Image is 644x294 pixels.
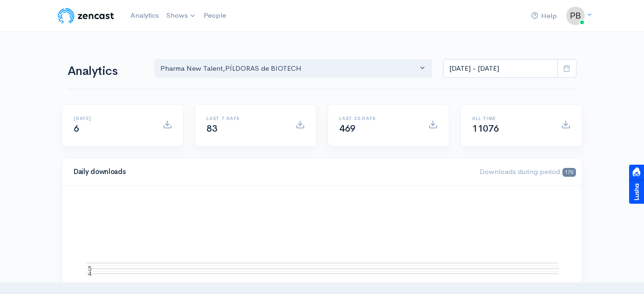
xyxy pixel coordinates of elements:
[206,123,217,134] span: 83
[480,167,576,176] span: Downloads during period:
[88,270,92,277] text: 4
[200,6,230,26] a: People
[562,168,576,177] span: 170
[528,6,561,26] a: Help
[472,116,550,121] h6: All time
[206,116,284,121] h6: Last 7 days
[154,59,432,78] button: Pharma New Talent, PÍLDORAS de BIOTECH
[74,123,79,134] span: 6
[443,59,558,78] input: analytics date range selector
[56,7,116,25] img: ZenCast Logo
[74,197,571,290] svg: A chart.
[566,7,585,25] img: ...
[68,65,143,78] h1: Analytics
[160,63,418,74] div: Pharma New Talent , PÍLDORAS de BIOTECH
[472,123,499,134] span: 11076
[127,6,163,26] a: Analytics
[612,262,635,285] iframe: gist-messenger-bubble-iframe
[339,123,356,134] span: 469
[88,264,92,272] text: 5
[163,6,200,26] a: Shows
[74,168,468,176] h4: Daily downloads
[74,116,151,121] h6: [DATE]
[339,116,417,121] h6: Last 30 days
